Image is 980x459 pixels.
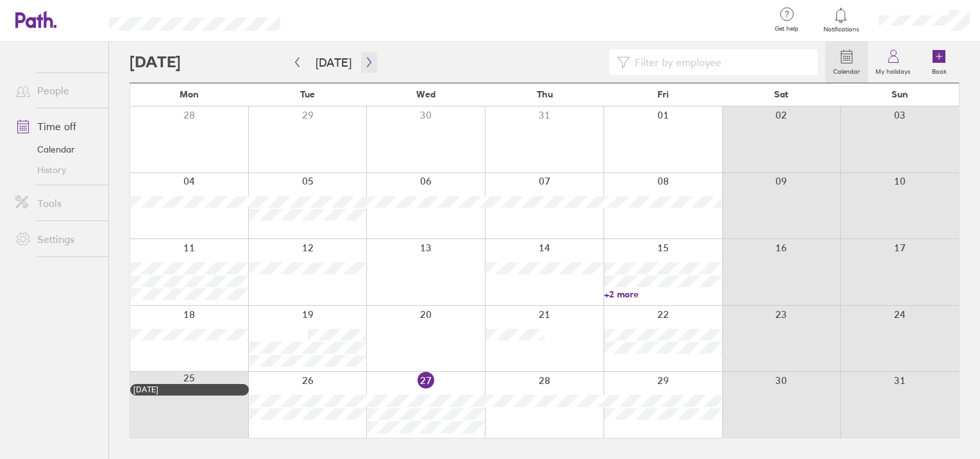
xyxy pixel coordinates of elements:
a: Calendar [5,139,108,160]
label: Calendar [825,64,868,76]
span: Thu [537,89,553,99]
label: Book [924,64,954,76]
span: Sat [774,89,788,99]
span: Mon [180,89,199,99]
a: Calendar [825,42,868,83]
a: History [5,160,108,180]
span: Fri [657,89,669,99]
span: Tue [300,89,315,99]
span: Wed [416,89,435,99]
a: Tools [5,190,108,216]
a: Book [918,42,959,83]
button: [DATE] [305,52,362,73]
label: My holidays [868,64,918,76]
span: Get help [766,25,807,33]
a: People [5,78,108,103]
div: [DATE] [133,385,246,394]
a: Settings [5,226,108,252]
input: Filter by employee [630,50,811,74]
a: Notifications [820,6,862,33]
a: +2 more [604,288,722,300]
a: Time off [5,113,108,139]
span: Notifications [820,26,862,33]
a: My holidays [868,42,918,83]
span: Sun [891,89,908,99]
